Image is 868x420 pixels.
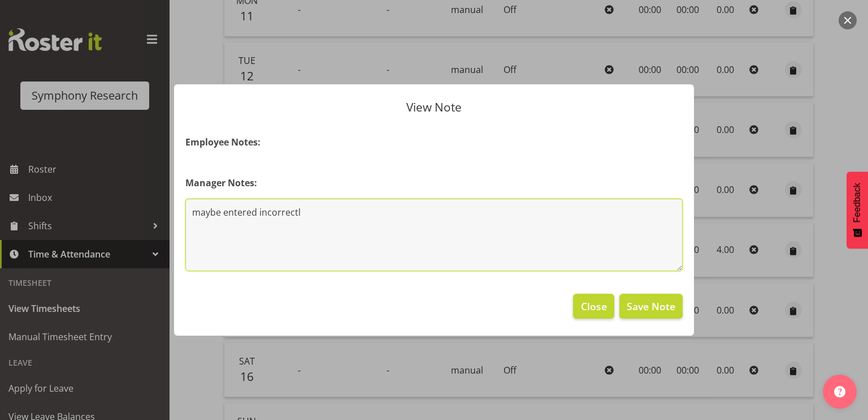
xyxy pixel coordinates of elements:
[185,135,683,149] h4: Employee Notes:
[581,299,607,314] span: Close
[847,172,868,248] button: Feedback - Show survey
[834,386,845,397] img: help-xxl-2.png
[185,101,683,113] p: View Note
[573,294,614,319] button: Close
[627,299,675,314] span: Save Note
[619,294,683,319] button: Save Note
[185,176,683,190] h4: Manager Notes:
[852,183,862,222] span: Feedback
